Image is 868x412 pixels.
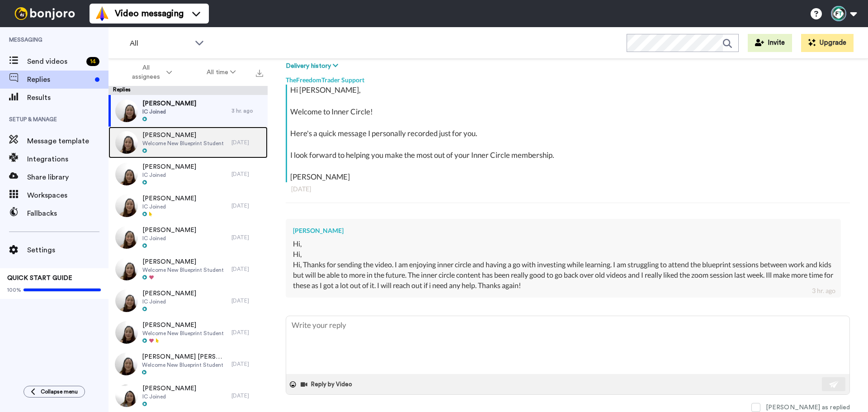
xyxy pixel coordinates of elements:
[231,329,263,336] div: [DATE]
[231,234,263,241] div: [DATE]
[115,194,138,217] img: 6748d7b8-f0a0-4b27-b275-e9e9448a573b-thumb.jpg
[293,260,834,291] div: Hi, Thanks for sending the video. I am enjoying inner circle and having a go with investing while...
[231,107,263,114] div: 3 hr. ago
[142,171,196,179] span: IC Joined
[748,34,792,52] button: Invite
[142,235,196,242] span: IC Joined
[108,158,268,190] a: [PERSON_NAME]IC Joined[DATE]
[108,348,268,380] a: [PERSON_NAME] [PERSON_NAME]Welcome New Blueprint Student[DATE]
[142,203,196,210] span: IC Joined
[142,140,224,147] span: Welcome New Blueprint Student
[231,297,263,304] div: [DATE]
[110,60,189,85] button: All assignees
[801,34,854,52] button: Upgrade
[27,208,108,219] span: Fallbacks
[231,265,263,273] div: [DATE]
[293,249,834,260] div: Hi,
[115,226,138,249] img: 7bbe2272-4eb6-45af-9b09-e8aef15ba317-thumb.jpg
[829,381,839,388] img: send-white.svg
[231,202,263,209] div: [DATE]
[27,245,108,256] span: Settings
[115,258,138,280] img: 70c89f95-3606-4aa6-95f4-c372546476f7-thumb.jpg
[130,38,190,49] span: All
[189,64,254,81] button: All time
[231,392,263,399] div: [DATE]
[291,185,844,194] div: [DATE]
[142,393,196,400] span: IC Joined
[128,63,165,81] span: All assignees
[7,275,72,281] span: QUICK START GUIDE
[256,70,263,77] img: export.svg
[142,321,224,330] span: [PERSON_NAME]
[142,330,224,337] span: Welcome New Blueprint Student
[27,154,108,165] span: Integrations
[108,190,268,222] a: [PERSON_NAME]IC Joined[DATE]
[142,194,196,203] span: [PERSON_NAME]
[115,131,138,154] img: 5222c18f-c11d-406e-bb35-b27be5967eb3-thumb.jpg
[142,361,227,369] span: Welcome New Blueprint Student
[142,108,196,115] span: IC Joined
[27,190,108,201] span: Workspaces
[286,71,850,85] div: TheFreedomTrader Support
[108,317,268,348] a: [PERSON_NAME]Welcome New Blueprint Student[DATE]
[108,222,268,253] a: [PERSON_NAME]IC Joined[DATE]
[115,289,138,312] img: f3860f1b-1e5f-4786-ba7e-e00bd0cba296-thumb.jpg
[142,257,224,266] span: [PERSON_NAME]
[142,289,196,298] span: [PERSON_NAME]
[231,170,263,178] div: [DATE]
[142,162,196,171] span: [PERSON_NAME]
[86,57,99,66] div: 14
[142,352,227,361] span: [PERSON_NAME] [PERSON_NAME]
[812,286,835,295] div: 3 hr. ago
[293,226,834,235] div: [PERSON_NAME]
[115,353,137,375] img: 4f2180c1-f9a3-4fc1-a87d-374abcc0678f-thumb.jpg
[115,163,138,185] img: 5bf82f0f-54be-4735-86ad-8dc58576fe92-thumb.jpg
[11,7,79,20] img: bj-logo-header-white.svg
[766,403,850,412] div: [PERSON_NAME] as replied
[108,285,268,317] a: [PERSON_NAME]IC Joined[DATE]
[142,384,196,393] span: [PERSON_NAME]
[142,99,196,108] span: [PERSON_NAME]
[115,321,138,344] img: 45ee70c7-d7c1-48d8-91f0-343723d72b29-thumb.jpg
[293,239,834,249] div: Hi,
[115,384,138,407] img: c7c9075b-0c68-4ed1-b4ef-1f43bb80bfe4-thumb.jpg
[231,139,263,146] div: [DATE]
[108,253,268,285] a: [PERSON_NAME]Welcome New Blueprint Student[DATE]
[27,92,108,103] span: Results
[108,86,268,95] div: Replies
[300,378,355,391] button: Reply by Video
[142,226,196,235] span: [PERSON_NAME]
[142,131,224,140] span: [PERSON_NAME]
[27,74,91,85] span: Replies
[7,286,21,294] span: 100%
[142,266,224,274] span: Welcome New Blueprint Student
[27,56,83,67] span: Send videos
[142,298,196,305] span: IC Joined
[108,380,268,412] a: [PERSON_NAME]IC Joined[DATE]
[41,388,78,395] span: Collapse menu
[253,66,266,79] button: Export all results that match these filters now.
[108,95,268,127] a: [PERSON_NAME]IC Joined3 hr. ago
[27,172,108,183] span: Share library
[108,127,268,158] a: [PERSON_NAME]Welcome New Blueprint Student[DATE]
[24,386,85,398] button: Collapse menu
[231,360,263,368] div: [DATE]
[27,136,108,147] span: Message template
[115,99,138,122] img: 160ae524-c6d5-4cf6-9a17-a748041f6eed-thumb.jpg
[95,6,109,21] img: vm-color.svg
[290,85,848,182] div: Hi [PERSON_NAME], Welcome to Inner Circle! Here's a quick message I personally recorded just for ...
[286,61,341,71] button: Delivery history
[115,7,184,20] span: Video messaging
